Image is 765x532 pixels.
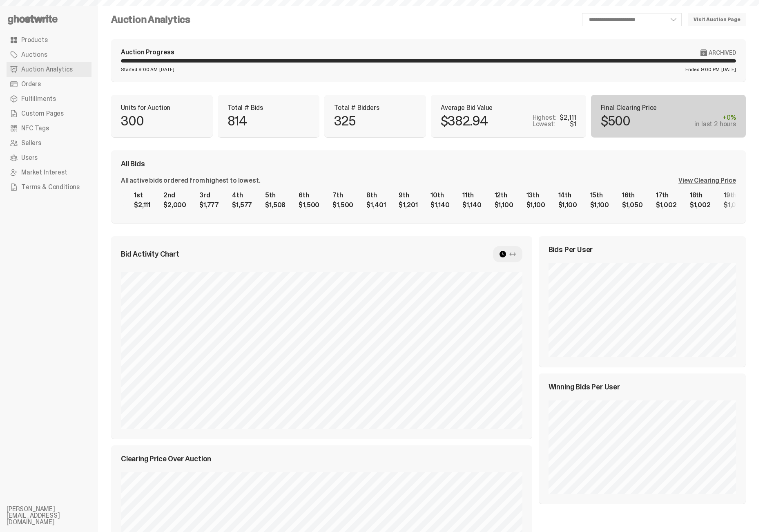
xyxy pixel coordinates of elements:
div: $1,777 [199,202,219,208]
div: $1,100 [526,202,545,208]
a: NFC Tags [7,121,91,136]
div: 15th [590,192,609,199]
p: 814 [227,114,247,127]
a: Products [7,33,91,47]
a: Custom Pages [7,106,91,121]
span: Clearing Price Over Auction [121,455,211,463]
span: All Bids [121,160,145,168]
a: Market Interest [7,165,91,180]
p: Highest: [533,114,557,121]
div: $1,401 [366,202,386,208]
div: 17th [656,192,677,199]
a: Auctions [7,47,91,62]
div: $1,100 [495,202,513,208]
span: Winning Bids Per User [549,383,620,391]
div: $2,111 [560,114,576,121]
p: 300 [121,114,144,127]
span: Started 9:00 AM [121,67,158,72]
p: $382.94 [441,114,488,127]
span: Archived [709,49,736,56]
div: $1,002 [656,202,677,208]
p: Average Bid Value [441,105,576,111]
div: 18th [690,192,711,199]
div: 19th [724,192,745,199]
div: Auction Progress [121,49,174,56]
div: $1,100 [558,202,577,208]
div: $1,002 [690,202,711,208]
p: $500 [601,114,631,127]
div: $1,201 [399,202,417,208]
span: [DATE] [159,67,174,72]
p: 325 [334,114,356,127]
span: Bids Per User [549,246,593,253]
span: Products [21,37,48,43]
div: 8th [366,192,386,199]
div: 14th [558,192,577,199]
div: 2nd [163,192,186,199]
div: 6th [299,192,319,199]
div: 13th [526,192,545,199]
li: [PERSON_NAME][EMAIL_ADDRESS][DOMAIN_NAME] [7,506,105,525]
p: Final Clearing Price [601,105,736,111]
div: $1,140 [430,202,449,208]
div: $1,100 [590,202,609,208]
div: 16th [622,192,643,199]
span: Terms & Conditions [21,184,80,190]
div: $1,050 [622,202,643,208]
span: Orders [21,81,41,87]
span: Bid Activity Chart [121,250,179,258]
span: Sellers [21,140,41,146]
div: 3rd [199,192,219,199]
div: $1 [570,121,576,127]
div: 4th [232,192,252,199]
span: NFC Tags [21,125,49,132]
a: Users [7,150,91,165]
div: $2,111 [134,202,150,208]
div: 12th [495,192,513,199]
div: $1,577 [232,202,252,208]
span: Market Interest [21,169,67,176]
div: $1,140 [462,202,481,208]
div: 9th [399,192,417,199]
div: 5th [265,192,285,199]
div: $1,002 [724,202,745,208]
a: Fulfillments [7,92,91,106]
a: Visit Auction Page [688,13,746,26]
div: 1st [134,192,150,199]
span: Fulfillments [21,96,56,102]
div: $2,000 [163,202,186,208]
div: 11th [462,192,481,199]
span: Ended 9:00 PM [685,67,719,72]
span: Custom Pages [21,110,64,117]
p: Units for Auction [121,105,203,111]
h4: Auction Analytics [111,15,190,25]
a: Terms & Conditions [7,180,91,194]
span: Users [21,154,38,161]
a: Auction Analytics [7,62,91,77]
div: All active bids ordered from highest to lowest. [121,177,260,184]
div: $1,500 [299,202,319,208]
div: 10th [430,192,449,199]
span: [DATE] [721,67,736,72]
div: +0% [694,114,736,121]
p: Total # Bidders [334,105,416,111]
p: Total # Bids [227,105,310,111]
a: Orders [7,77,91,92]
span: Auction Analytics [21,66,73,73]
a: Sellers [7,136,91,150]
div: $1,500 [332,202,353,208]
div: View Clearing Price [678,177,736,184]
span: Auctions [21,51,47,58]
div: in last 2 hours [694,121,736,127]
div: $1,508 [265,202,285,208]
div: 7th [332,192,353,199]
p: Lowest: [533,121,555,127]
